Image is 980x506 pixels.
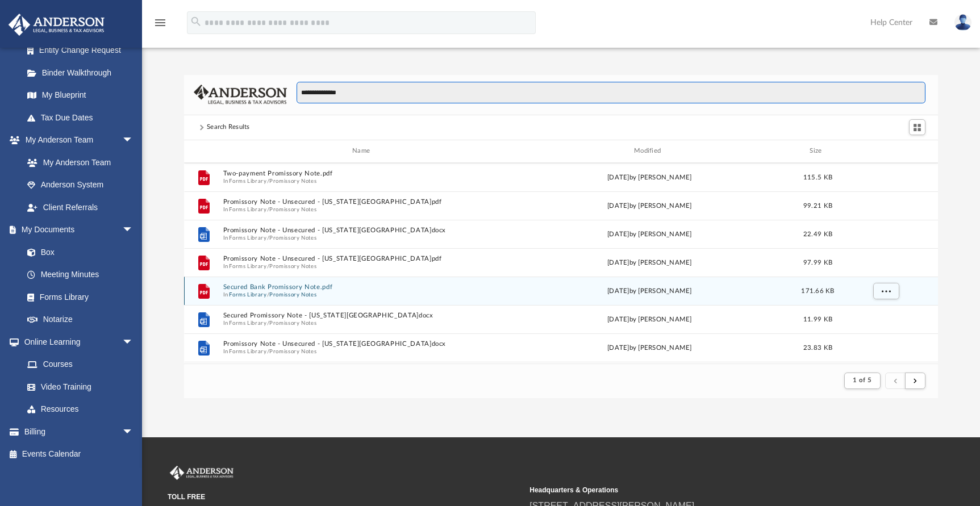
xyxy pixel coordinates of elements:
button: Promissory Note - Unsecured - [US_STATE][GEOGRAPHIC_DATA]docx [223,340,504,348]
button: Forms Library [229,348,266,355]
a: Billingarrow_drop_down [8,420,151,443]
button: Forms Library [229,177,266,185]
div: [DATE] by [PERSON_NAME] [509,286,790,296]
div: [DATE] by [PERSON_NAME] [509,229,790,239]
a: Forms Library [16,286,139,308]
span: / [267,234,269,241]
div: [DATE] by [PERSON_NAME] [509,314,790,324]
a: Notarize [16,308,145,331]
span: In [223,206,504,213]
span: 97.99 KB [803,259,832,265]
span: 1 of 5 [853,377,871,383]
button: Promissory Notes [269,262,316,270]
div: [DATE] by [PERSON_NAME] [509,342,790,353]
span: / [267,291,269,298]
span: In [223,177,504,185]
button: Promissory Notes [269,348,316,355]
button: Forms Library [229,206,266,213]
a: My Blueprint [16,84,145,107]
img: Anderson Advisors Platinum Portal [168,466,236,480]
div: Modified [508,146,790,156]
div: id [845,146,925,156]
a: Online Learningarrow_drop_down [8,331,145,353]
span: 11.99 KB [803,316,832,322]
div: [DATE] by [PERSON_NAME] [509,200,790,211]
button: Promissory Note - Unsecured - [US_STATE][GEOGRAPHIC_DATA]docx [223,227,504,234]
a: My Documentsarrow_drop_down [8,219,145,241]
div: Size [795,146,840,156]
a: Box [16,241,139,264]
small: TOLL FREE [168,492,522,502]
a: Resources [16,398,145,421]
span: / [267,177,269,185]
div: Name [222,146,503,156]
span: / [267,206,269,213]
button: Secured Bank Promissory Note.pdf [223,283,504,291]
button: Forms Library [229,291,266,298]
a: Courses [16,353,145,376]
a: Tax Due Dates [16,106,151,129]
a: Video Training [16,375,139,398]
a: menu [153,22,167,30]
span: In [223,348,504,355]
span: In [223,234,504,241]
span: 99.21 KB [803,202,832,208]
div: grid [184,163,939,363]
small: Headquarters & Operations [529,485,883,495]
button: Promissory Notes [269,234,316,241]
button: Forms Library [229,234,266,241]
span: In [223,262,504,270]
button: 1 of 5 [844,373,880,388]
span: / [267,262,269,270]
input: Search files and folders [297,82,925,103]
span: arrow_drop_down [122,331,145,354]
img: Anderson Advisors Platinum Portal [5,14,108,36]
span: / [267,348,269,355]
a: Entity Change Request [16,39,151,62]
button: Promissory Notes [269,177,316,185]
a: Events Calendar [8,443,151,466]
button: Promissory Notes [269,291,316,298]
button: Promissory Note - Unsecured - [US_STATE][GEOGRAPHIC_DATA]pdf [223,198,504,206]
span: 22.49 KB [803,231,832,237]
span: 171.66 KB [801,287,834,294]
a: My Anderson Team [16,151,139,174]
span: In [223,319,504,327]
span: In [223,291,504,298]
a: Binder Walkthrough [16,61,151,84]
span: 23.83 KB [803,344,832,350]
div: id [189,146,218,156]
span: / [267,319,269,327]
img: User Pic [954,14,971,31]
span: arrow_drop_down [122,420,145,444]
i: search [190,15,202,28]
button: Forms Library [229,319,266,327]
button: Forms Library [229,262,266,270]
button: Two-payment Promissory Note.pdf [223,170,504,177]
i: menu [153,16,167,30]
a: My Anderson Teamarrow_drop_down [8,129,145,152]
button: Secured Promissory Note - [US_STATE][GEOGRAPHIC_DATA]docx [223,312,504,319]
button: Promissory Notes [269,206,316,213]
button: Switch to Grid View [909,119,926,135]
span: arrow_drop_down [122,219,145,242]
div: Search Results [207,122,250,132]
a: Client Referrals [16,196,145,219]
span: 115.5 KB [803,174,832,180]
button: More options [873,282,899,299]
div: [DATE] by [PERSON_NAME] [509,172,790,182]
a: Meeting Minutes [16,264,145,286]
button: Promissory Note - Unsecured - [US_STATE][GEOGRAPHIC_DATA]pdf [223,255,504,262]
div: [DATE] by [PERSON_NAME] [509,257,790,267]
span: arrow_drop_down [122,129,145,152]
a: Anderson System [16,174,145,196]
button: Promissory Notes [269,319,316,327]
